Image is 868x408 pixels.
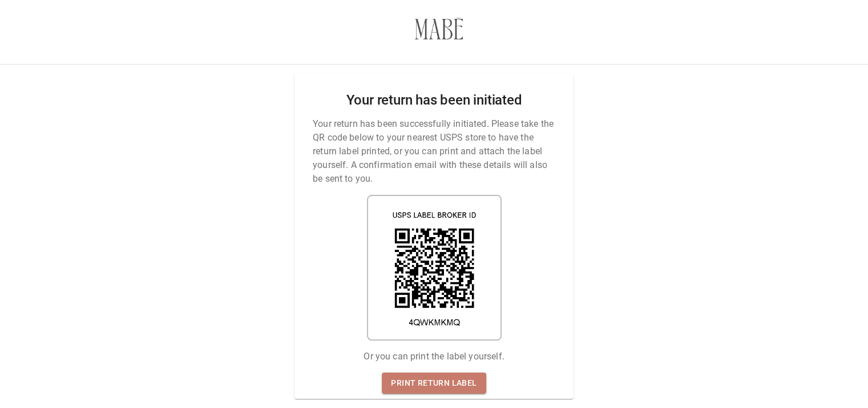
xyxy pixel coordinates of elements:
a: Print return label [382,373,486,394]
p: Your return has been successfully initiated. Please take the QR code below to your nearest USPS s... [313,117,555,186]
img: 3671f2-3.myshopify.com-a63cb35b-e478-4aa6-86b9-acdf2590cc8d [414,7,463,57]
p: Or you can print the label yourself. [364,350,504,363]
h2: Your return has been initiated [346,92,522,109]
img: shipping label qr code [367,195,502,341]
